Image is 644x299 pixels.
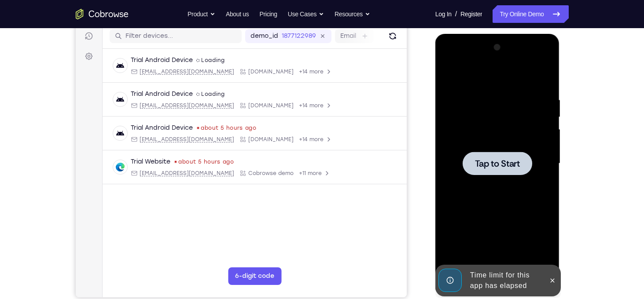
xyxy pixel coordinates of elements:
[27,114,331,148] div: Open device details
[164,133,218,140] div: App
[64,133,158,140] span: android@example.com
[27,80,331,114] div: Open device details
[125,122,181,129] time: Wed Aug 20 2025 15:17:10 GMT+0300 (Eastern European Summer Time)
[55,66,158,73] div: Email
[310,26,324,40] button: Refresh
[164,99,218,106] div: App
[64,167,158,174] span: web@example.com
[27,148,331,182] div: Open device details
[121,124,123,126] div: Last seen
[265,29,280,38] label: Email
[55,99,158,106] div: Email
[435,5,452,23] a: Log In
[335,5,370,23] button: Resources
[55,121,117,130] div: Trial Android Device
[76,3,407,297] iframe: Agent
[288,5,324,23] button: Use Cases
[188,5,215,23] button: Product
[55,53,117,62] div: Trial Android Device
[223,99,248,106] span: +14 more
[259,5,277,23] a: Pricing
[64,66,158,73] span: android@example.com
[40,125,85,134] span: Tap to Start
[55,87,117,96] div: Trial Android Device
[173,66,218,73] span: Cobrowse.io
[173,99,218,106] span: Cobrowse.io
[55,133,158,140] div: Email
[226,5,249,23] a: About us
[64,99,158,106] span: android@example.com
[173,167,218,174] span: Cobrowse demo
[76,9,129,19] a: Go to the home page
[460,5,482,23] a: Register
[175,29,202,38] label: demo_id
[55,155,95,164] div: Trial Website
[27,118,97,141] button: Tap to Start
[55,167,158,174] div: Email
[121,54,149,61] div: Loading
[223,167,246,174] span: +11 more
[223,133,248,140] span: +14 more
[152,265,206,282] button: 6-digit code
[223,66,248,73] span: +14 more
[173,133,218,140] span: Cobrowse.io
[99,158,101,160] div: Last seen
[27,46,331,80] div: Open device details
[121,88,149,95] div: Loading
[493,5,568,23] a: Try Online Demo
[164,167,218,174] div: App
[455,9,457,19] span: /
[31,233,108,261] div: Time limit for this app has elapsed
[164,66,218,73] div: App
[103,156,158,163] time: Wed Aug 20 2025 15:45:32 GMT+0300 (Eastern European Summer Time)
